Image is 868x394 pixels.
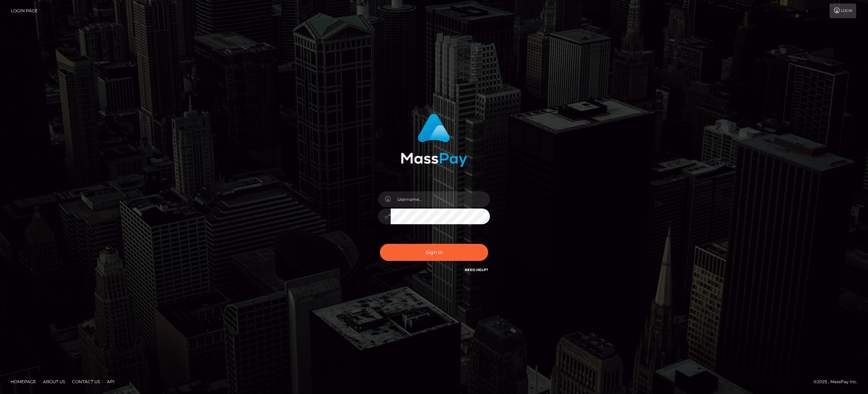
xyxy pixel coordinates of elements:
a: API [104,376,117,387]
img: MassPay Login [401,114,467,167]
a: Login [830,3,856,18]
a: Contact Us [69,376,103,387]
div: © 2025 , MassPay Inc. [813,378,863,386]
a: Login Page [11,3,38,18]
a: About Us [40,376,68,387]
a: Need Help? [465,268,488,272]
input: Username... [391,191,490,207]
a: Homepage [8,376,39,387]
button: Sign in [380,244,488,261]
